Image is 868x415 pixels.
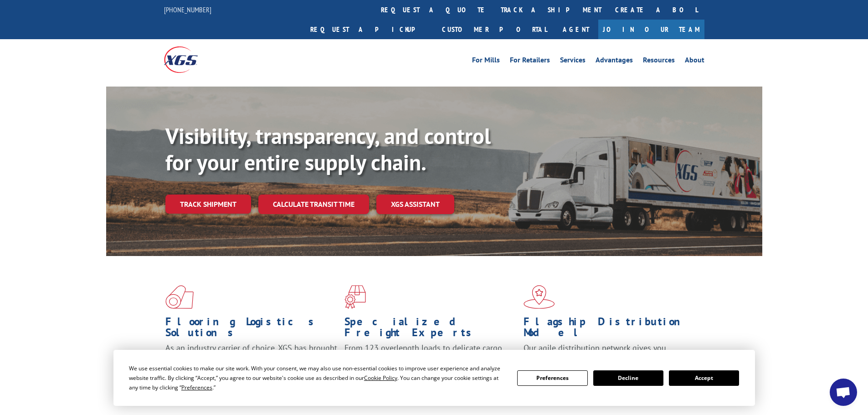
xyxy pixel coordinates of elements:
[524,343,691,364] span: Our agile distribution network gives you nationwide inventory management on demand.
[344,316,517,343] h1: Specialized Freight Experts
[685,56,704,67] a: About
[181,384,212,391] span: Preferences
[303,20,435,39] a: Request a pickup
[364,374,397,382] span: Cookie Policy
[830,379,857,406] div: Open chat
[344,285,366,309] img: xgs-icon-focused-on-flooring-red
[165,122,491,176] b: Visibility, transparency, and control for your entire supply chain.
[524,316,696,343] h1: Flagship Distribution Model
[593,370,663,386] button: Decline
[554,20,598,39] a: Agent
[165,316,338,343] h1: Flooring Logistics Solutions
[164,5,211,14] a: [PHONE_NUMBER]
[669,370,739,386] button: Accept
[165,195,251,214] a: Track shipment
[129,364,506,392] div: We use essential cookies to make our site work. With your consent, we may also use non-essential ...
[376,195,454,214] a: XGS ASSISTANT
[517,370,587,386] button: Preferences
[435,20,554,39] a: Customer Portal
[598,20,704,39] a: Join Our Team
[472,56,500,67] a: For Mills
[510,56,550,67] a: For Retailers
[113,350,755,406] div: Cookie Consent Prompt
[165,343,337,375] span: As an industry carrier of choice, XGS has brought innovation and dedication to flooring logistics...
[643,56,675,67] a: Resources
[560,56,586,67] a: Services
[596,56,633,67] a: Advantages
[524,285,555,309] img: xgs-icon-flagship-distribution-model-red
[344,343,517,383] p: From 123 overlength loads to delicate cargo, our experienced staff knows the best way to move you...
[258,195,369,214] a: Calculate transit time
[165,285,194,309] img: xgs-icon-total-supply-chain-intelligence-red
